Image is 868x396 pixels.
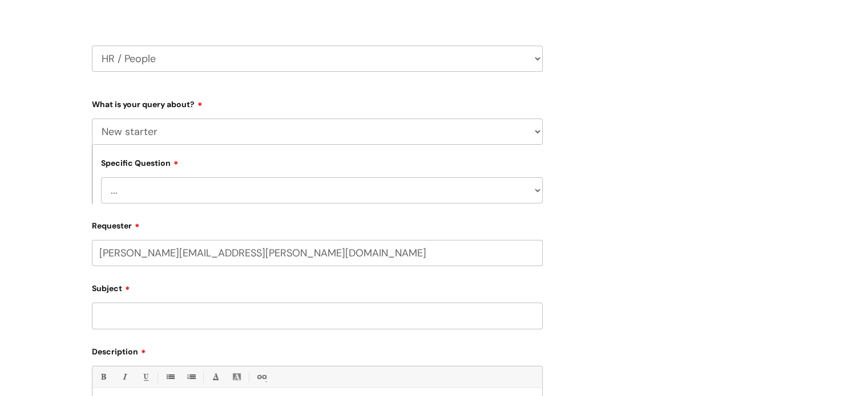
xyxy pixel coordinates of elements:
label: Specific Question [101,157,179,168]
a: Link [254,370,268,384]
a: Underline(Ctrl-U) [138,370,152,384]
label: Requester [92,217,543,231]
a: Back Color [229,370,244,384]
a: Italic (Ctrl-I) [117,370,131,384]
label: Description [92,343,543,357]
a: • Unordered List (Ctrl-Shift-7) [163,370,177,384]
label: Subject [92,280,543,293]
label: What is your query about? [92,96,543,109]
a: Bold (Ctrl-B) [96,370,110,384]
input: Email [92,240,543,266]
a: Font Color [208,370,223,384]
a: 1. Ordered List (Ctrl-Shift-8) [184,370,198,384]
